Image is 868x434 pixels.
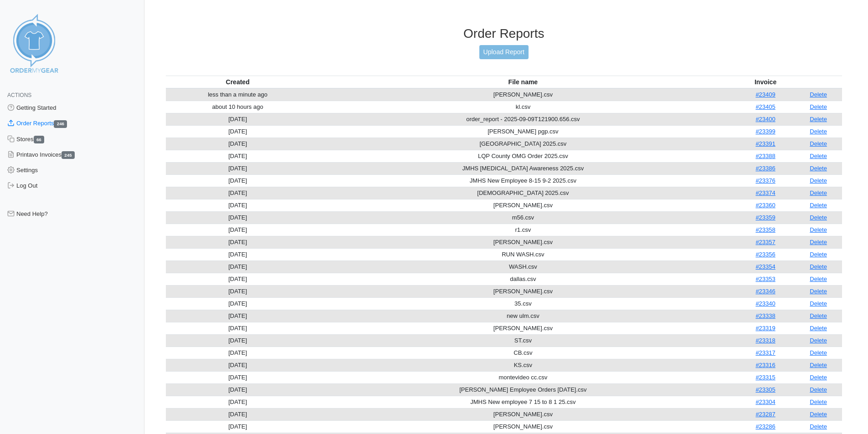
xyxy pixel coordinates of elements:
td: [DATE] [166,248,310,260]
a: Delete [810,103,827,110]
td: [DATE] [166,371,310,383]
a: Delete [810,276,827,282]
a: Delete [810,202,827,209]
h3: Order Reports [166,26,842,41]
td: [PERSON_NAME].csv [310,285,736,297]
a: Delete [810,189,827,196]
td: JMHS [MEDICAL_DATA] Awareness 2025.csv [310,162,736,174]
td: r1.csv [310,224,736,236]
span: 246 [54,120,67,128]
a: Delete [810,214,827,221]
td: new ulm.csv [310,310,736,322]
a: Delete [810,349,827,356]
a: #23338 [755,312,775,319]
a: Delete [810,411,827,418]
a: Delete [810,362,827,368]
td: [DATE] [166,322,310,334]
td: [DATE] [166,125,310,138]
td: less than a minute ago [166,88,310,101]
td: [PERSON_NAME] Employee Orders [DATE].csv [310,383,736,396]
a: Delete [810,386,827,393]
td: m56.csv [310,211,736,224]
td: [DATE] [166,260,310,273]
a: #23315 [755,374,775,381]
td: [PERSON_NAME].csv [310,88,736,101]
a: #23391 [755,140,775,147]
a: #23357 [755,239,775,245]
a: #23346 [755,288,775,295]
td: [DATE] [166,138,310,150]
a: #23318 [755,337,775,344]
td: [PERSON_NAME].csv [310,236,736,248]
a: #23354 [755,263,775,270]
td: [DATE] [166,162,310,174]
td: [DATE] [166,285,310,297]
td: [DATE] [166,187,310,199]
th: File name [310,76,736,88]
td: order_report - 2025-09-09T121900.656.csv [310,113,736,125]
td: kl.csv [310,101,736,113]
td: [GEOGRAPHIC_DATA] 2025.csv [310,138,736,150]
td: [DATE] [166,359,310,371]
a: Delete [810,239,827,245]
a: #23317 [755,349,775,356]
a: Delete [810,423,827,430]
td: [DATE] [166,113,310,125]
a: #23399 [755,128,775,135]
td: [DATE] [166,174,310,187]
td: montevideo cc.csv [310,371,736,383]
a: Upload Report [479,45,529,59]
a: Delete [810,374,827,381]
td: [PERSON_NAME].csv [310,408,736,420]
td: LQP County OMG Order 2025.csv [310,150,736,162]
span: 66 [34,136,45,143]
td: [DATE] [166,408,310,420]
a: #23405 [755,103,775,110]
td: [DATE] [166,310,310,322]
a: Delete [810,312,827,319]
a: Delete [810,263,827,270]
a: #23353 [755,276,775,282]
a: Delete [810,91,827,98]
a: #23359 [755,214,775,221]
a: #23360 [755,202,775,209]
td: [DATE] [166,236,310,248]
td: JMHS New employee 7 15 to 8 1 25.csv [310,396,736,408]
td: [DATE] [166,420,310,433]
td: [DATE] [166,199,310,211]
td: [DATE] [166,347,310,359]
td: [DATE] [166,334,310,347]
a: #23374 [755,189,775,196]
a: Delete [810,153,827,159]
a: Delete [810,325,827,332]
a: #23340 [755,300,775,307]
td: [PERSON_NAME].csv [310,199,736,211]
td: ST.csv [310,334,736,347]
a: Delete [810,226,827,233]
td: [PERSON_NAME] pgp.csv [310,125,736,138]
td: [DATE] [166,211,310,224]
td: 35.csv [310,297,736,310]
a: Delete [810,140,827,147]
td: about 10 hours ago [166,101,310,113]
a: #23376 [755,177,775,184]
td: [DATE] [166,396,310,408]
a: #23388 [755,153,775,159]
a: Delete [810,300,827,307]
a: Delete [810,116,827,123]
a: Delete [810,398,827,405]
a: Delete [810,337,827,344]
a: #23286 [755,423,775,430]
span: 245 [62,151,75,159]
td: KS.csv [310,359,736,371]
td: [DATE] [166,297,310,310]
a: #23358 [755,226,775,233]
td: [PERSON_NAME].csv [310,322,736,334]
td: [DATE] [166,150,310,162]
a: #23400 [755,116,775,123]
a: #23316 [755,362,775,368]
a: #23305 [755,386,775,393]
td: [DATE] [166,273,310,285]
a: #23304 [755,398,775,405]
td: dallas.csv [310,273,736,285]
